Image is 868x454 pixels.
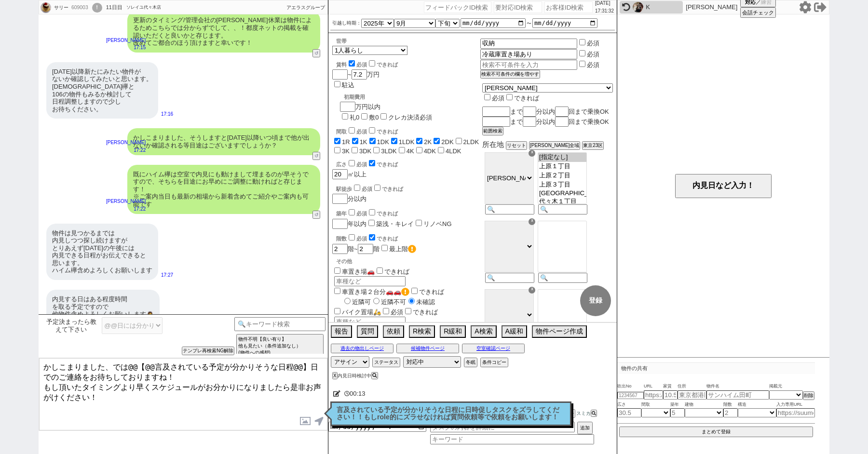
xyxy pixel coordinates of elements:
button: 過去の物出しページ [331,344,393,353]
p: 17:31:32 [595,7,614,15]
input: 車種など [334,276,406,286]
option: [GEOGRAPHIC_DATA][PERSON_NAME] [538,189,586,197]
div: まで 分以内 [482,107,613,117]
span: 必須 [391,308,403,316]
label: 2LDK [463,138,479,146]
button: A検索 [471,325,496,338]
span: 所在地 [482,140,504,148]
div: 築年 [336,208,480,217]
button: ↺ [312,152,320,160]
button: ステータス [372,358,400,367]
button: 追加 [577,422,593,434]
button: テンプレ再検索NG解除 [182,347,234,355]
input: 要対応ID検索 [494,1,542,13]
button: リセット [506,141,527,150]
span: 吹出No [617,383,644,390]
button: 内見日など入力！ [675,174,772,198]
label: 駐込 [342,81,354,89]
span: 掲載元 [769,383,782,390]
span: 建物 [685,401,723,409]
label: 1K [360,138,367,146]
label: 〜 [527,21,531,26]
label: 2DK [441,138,453,146]
button: R検索 [409,325,435,338]
option: 上原３丁目 [538,180,586,189]
span: 必須 [356,161,367,167]
span: 必須 [356,62,367,67]
span: URL [644,383,663,390]
input: できれば [369,209,375,215]
p: 17:27 [161,271,173,279]
div: かしこまりました、そうしますと[DATE]以降いつ頃まで他が出ないか確認される等目途はございますでしょうか？ [127,128,320,155]
input: 検索不可条件を入力 [480,39,577,49]
span: 予定決まったら教えて下さい [43,318,99,333]
div: [DATE]以降新たにみたい物件が ないか確認してみたいと思います。 [DEMOGRAPHIC_DATA]欅と 106の物件もみるか検討して 日程調整しますので少し お待ちください。 [46,62,158,119]
button: 候補物件ページ [396,344,459,353]
div: 11日目 [106,4,122,12]
div: ☓ [529,218,535,225]
button: R緩和 [440,325,466,338]
label: できれば [367,236,398,241]
button: 報告 [331,325,352,338]
input: 車置き場２台分🚗🚗 [334,288,340,294]
p: 17:22 [106,147,146,154]
input: 検索不可条件を入力 [480,60,577,70]
div: ☓ [529,150,535,157]
label: 築浅・キレイ [376,220,414,227]
span: 回まで乗換OK [569,118,609,125]
img: 0hdMu9Dn8VO2JYQBcFGspFHSgQOAh7MWJwI3V8AzhFYwE2eXxmcS91UGlJZFM2cHpkfSJyBWRDYFNUU0wERhbHVl9wZVVhdHg... [41,2,51,13]
input: できれば [405,308,411,314]
input: タスクの内容を詳細に [430,422,575,432]
button: 冬眠 [464,358,477,367]
p: 17:16 [161,110,173,118]
span: 物件名 [706,383,769,390]
div: 間取 [336,126,480,135]
label: バイク置場🛵 [332,308,381,316]
div: 内見する日はある程度時間 を取る予定ですので 他物件含めよろしくお願いします🙇‍♀️ [46,290,160,324]
button: 東京23区 [582,141,604,150]
span: 構造 [738,401,776,409]
span: 必須 [362,186,372,192]
div: 階~ 階 [332,243,480,254]
label: 敷0 [369,114,379,121]
div: 内見日時検討中 [332,373,380,378]
label: 1DK [377,138,389,146]
span: 入力専用URL [776,401,815,409]
label: できれば [367,129,398,134]
button: 物件ページ作成 [532,325,587,338]
button: ↺ [312,49,320,57]
button: まとめて登録 [619,427,813,437]
button: 検索不可条件の欄を増やす [480,70,540,79]
input: 近隣可 [344,298,351,304]
label: 未確認 [406,298,435,306]
p: 言及されている予定が分かりそうな日程に日時促しタスクをズラしてください！！もしrole的にズラせなければ質問依頼等で依頼をお願いします！ [337,406,565,421]
button: X [332,372,338,379]
span: 必須 [356,129,367,134]
option: 代々木１丁目 [538,197,586,206]
span: 必須 [356,211,367,216]
div: 物件は見つかるまでは 内見しつつ探し続けますが とりあえず[DATE]の午後には 内見できる日程がお伝えできると 思います。 ハイム欅含めよろしくお願いします [46,224,158,280]
p: [PERSON_NAME] [686,3,737,11]
label: 礼0 [350,114,359,121]
p: 17:22 [106,205,146,213]
span: アエラスグループ [286,5,325,10]
input: 未確認 [408,298,415,304]
button: 空室確認ページ [462,344,525,353]
label: 3LDK [381,147,397,155]
option: [指定なし] [538,153,586,162]
p: 物件の共有 [617,362,815,374]
span: 間取 [641,401,670,409]
input: できれば [374,185,380,191]
label: 近隣可 [342,298,371,306]
input: https://suumo.jp/chintai/jnc_000022489271 [776,408,815,417]
input: できれば [369,60,375,67]
button: 範囲検索 [482,127,503,135]
div: ! [92,3,102,13]
label: 必須 [587,51,599,58]
option: 上原２丁目 [538,171,586,180]
p: 17:15 [106,44,146,52]
input: 1234567 [617,392,644,399]
div: 世帯 [336,38,480,45]
div: 駅徒歩 [336,183,480,193]
div: 万円以内 [340,90,432,122]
